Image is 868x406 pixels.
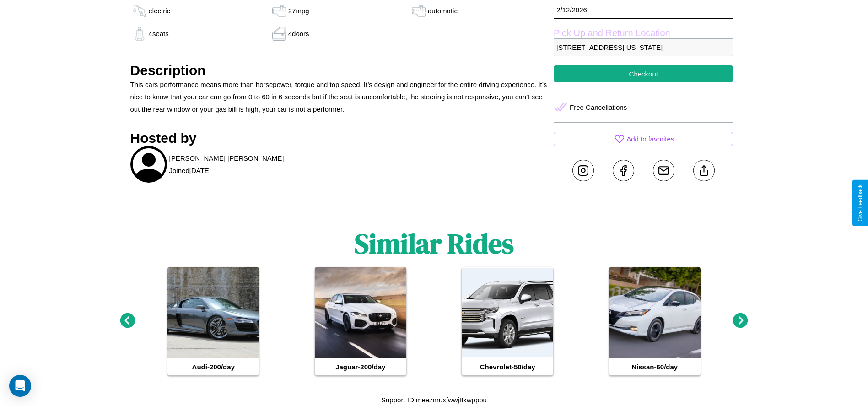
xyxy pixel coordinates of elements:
a: Nissan-60/day [609,267,701,375]
img: gas [270,27,288,41]
p: 4 doors [288,27,309,40]
h3: Hosted by [130,130,550,146]
p: [STREET_ADDRESS][US_STATE] [554,38,733,56]
p: Free Cancellations [570,101,627,114]
p: 2 / 12 / 2026 [554,1,733,19]
button: Checkout [554,65,733,82]
p: 4 seats [149,27,169,40]
img: gas [130,27,149,41]
label: Pick Up and Return Location [554,28,733,38]
h4: Audi - 200 /day [167,358,259,375]
p: Add to favorites [626,133,674,145]
a: Chevrolet-50/day [462,267,553,375]
a: Jaguar-200/day [315,267,406,375]
img: gas [410,4,428,18]
h3: Description [130,63,550,78]
p: Joined [DATE] [169,164,211,177]
p: This cars performance means more than horsepower, torque and top speed. It’s design and engineer ... [130,78,550,115]
h4: Nissan - 60 /day [609,358,701,375]
button: Add to favorites [554,132,733,146]
p: 27 mpg [288,5,309,17]
img: gas [270,4,288,18]
a: Audi-200/day [167,267,259,375]
p: Support ID: meeznruxfwwj8xwpppu [381,394,487,406]
h4: Jaguar - 200 /day [315,358,406,375]
p: automatic [428,5,458,17]
img: gas [130,4,149,18]
p: [PERSON_NAME] [PERSON_NAME] [169,152,284,164]
div: Give Feedback [857,184,863,222]
p: electric [149,5,171,17]
h1: Similar Rides [355,225,514,262]
h4: Chevrolet - 50 /day [462,358,553,375]
div: Open Intercom Messenger [9,375,31,397]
